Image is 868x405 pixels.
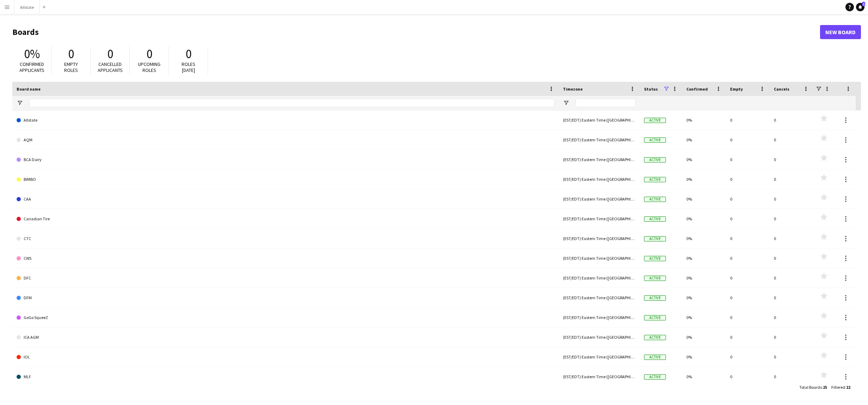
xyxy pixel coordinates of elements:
[644,197,666,202] span: Active
[644,256,666,261] span: Active
[644,335,666,340] span: Active
[559,209,640,228] div: (EST/EDT) Eastern Time ([GEOGRAPHIC_DATA] & [GEOGRAPHIC_DATA])
[186,46,192,62] span: 0
[559,288,640,307] div: (EST/EDT) Eastern Time ([GEOGRAPHIC_DATA] & [GEOGRAPHIC_DATA])
[726,209,770,228] div: 0
[644,118,666,123] span: Active
[12,27,820,37] h1: Boards
[682,229,726,248] div: 0%
[644,315,666,320] span: Active
[770,268,813,288] div: 0
[17,229,554,248] a: CTC
[770,248,813,268] div: 0
[644,295,666,301] span: Active
[563,100,569,106] button: Open Filter Menu
[17,367,554,387] a: MLF
[686,86,708,92] span: Confirmed
[726,170,770,189] div: 0
[682,150,726,169] div: 0%
[19,61,44,73] span: Confirmed applicants
[563,86,583,92] span: Timezone
[682,209,726,228] div: 0%
[730,86,743,92] span: Empty
[820,25,861,39] a: New Board
[559,308,640,327] div: (EST/EDT) Eastern Time ([GEOGRAPHIC_DATA] & [GEOGRAPHIC_DATA])
[24,46,40,62] span: 0%
[17,347,554,367] a: IOL
[726,288,770,307] div: 0
[17,170,554,189] a: BIMBO
[559,229,640,248] div: (EST/EDT) Eastern Time ([GEOGRAPHIC_DATA] & [GEOGRAPHIC_DATA])
[17,288,554,308] a: DFM
[726,268,770,288] div: 0
[138,61,160,73] span: Upcoming roles
[823,385,827,390] span: 25
[576,99,636,107] input: Timezone Filter Input
[726,110,770,130] div: 0
[770,347,813,367] div: 0
[770,229,813,248] div: 0
[682,288,726,307] div: 0%
[770,367,813,386] div: 0
[644,137,666,143] span: Active
[682,110,726,130] div: 0%
[774,86,789,92] span: Cancels
[17,150,554,170] a: BCA Dairy
[726,248,770,268] div: 0
[17,110,554,130] a: Allstate
[682,170,726,189] div: 0%
[682,268,726,288] div: 0%
[644,216,666,222] span: Active
[726,367,770,386] div: 0
[559,189,640,209] div: (EST/EDT) Eastern Time ([GEOGRAPHIC_DATA] & [GEOGRAPHIC_DATA])
[644,236,666,241] span: Active
[17,189,554,209] a: CAA
[770,308,813,327] div: 0
[799,385,822,390] span: Total Boards
[682,327,726,347] div: 0%
[831,380,850,394] div: :
[770,150,813,169] div: 0
[682,367,726,386] div: 0%
[644,157,666,162] span: Active
[17,130,554,150] a: AQM
[770,209,813,228] div: 0
[682,248,726,268] div: 0%
[682,130,726,149] div: 0%
[559,248,640,268] div: (EST/EDT) Eastern Time ([GEOGRAPHIC_DATA] & [GEOGRAPHIC_DATA])
[726,150,770,169] div: 0
[17,100,23,106] button: Open Filter Menu
[644,276,666,281] span: Active
[770,327,813,347] div: 0
[107,46,113,62] span: 0
[559,268,640,288] div: (EST/EDT) Eastern Time ([GEOGRAPHIC_DATA] & [GEOGRAPHIC_DATA])
[831,385,845,390] span: Filtered
[726,347,770,367] div: 0
[846,385,850,390] span: 22
[644,86,658,92] span: Status
[17,209,554,229] a: Canadian Tire
[17,248,554,268] a: CWS
[726,327,770,347] div: 0
[559,130,640,149] div: (EST/EDT) Eastern Time ([GEOGRAPHIC_DATA] & [GEOGRAPHIC_DATA])
[770,288,813,307] div: 0
[770,189,813,209] div: 0
[682,189,726,209] div: 0%
[770,110,813,130] div: 0
[559,367,640,386] div: (EST/EDT) Eastern Time ([GEOGRAPHIC_DATA] & [GEOGRAPHIC_DATA])
[644,374,666,380] span: Active
[146,46,152,62] span: 0
[182,61,195,73] span: Roles [DATE]
[559,327,640,347] div: (EST/EDT) Eastern Time ([GEOGRAPHIC_DATA] & [GEOGRAPHIC_DATA])
[98,61,123,73] span: Cancelled applicants
[68,46,74,62] span: 0
[726,130,770,149] div: 0
[770,170,813,189] div: 0
[726,308,770,327] div: 0
[856,3,864,11] a: 1
[17,308,554,327] a: GoGo SqueeZ
[559,150,640,169] div: (EST/EDT) Eastern Time ([GEOGRAPHIC_DATA] & [GEOGRAPHIC_DATA])
[29,99,554,107] input: Board name Filter Input
[17,86,41,92] span: Board name
[64,61,78,73] span: Empty roles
